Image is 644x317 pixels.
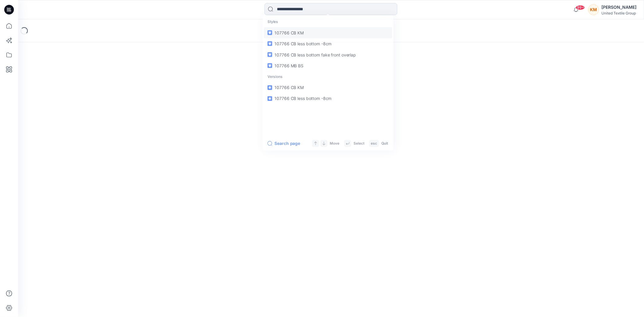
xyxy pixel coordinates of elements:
[601,11,636,15] div: United Textile Group
[354,140,364,146] p: Select
[275,52,356,57] span: 107766 CB less bottom fake front overlap
[264,38,392,49] a: 107766 CB less bottom -8cm
[264,71,392,82] p: Versions
[275,85,304,90] span: 107766 CB KM
[275,41,332,46] span: 107766 CB less bottom -8cm
[268,140,300,147] button: Search page
[275,63,303,68] span: 107766 MB BS
[588,4,599,15] div: KM
[371,140,377,146] p: esc
[264,16,392,27] p: Styles
[330,140,339,146] p: Move
[264,82,392,93] a: 107766 CB KM
[275,96,332,101] span: 107766 CB less bottom -8cm
[381,140,388,146] p: Quit
[275,30,304,35] span: 107766 CB KM
[264,27,392,38] a: 107766 CB KM
[264,60,392,71] a: 107766 MB BS
[576,5,585,10] span: 99+
[601,4,636,11] div: [PERSON_NAME]
[264,93,392,104] a: 107766 CB less bottom -8cm
[264,49,392,60] a: 107766 CB less bottom fake front overlap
